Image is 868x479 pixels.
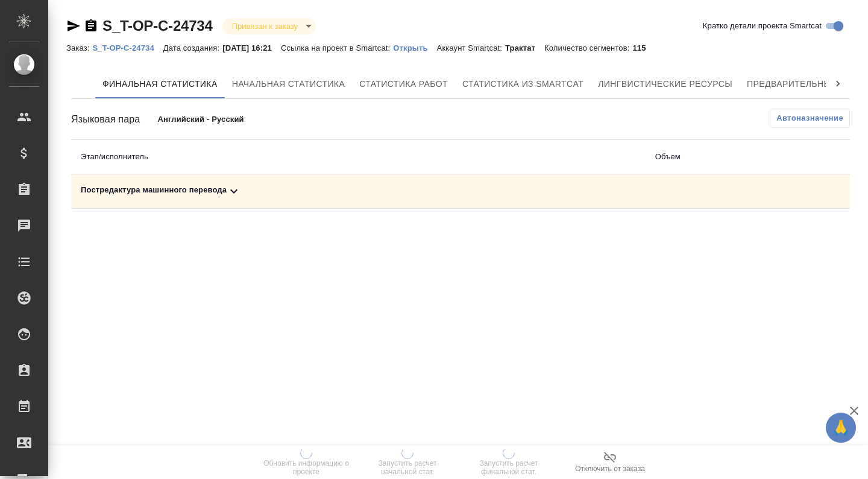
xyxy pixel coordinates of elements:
[632,43,655,52] p: 115
[158,113,331,125] p: Английский - Русский
[163,43,222,52] p: Дата создания:
[393,42,436,52] a: Открыть
[776,112,843,124] span: Автоназначение
[826,413,856,443] button: 🙏
[92,42,163,52] a: S_T-OP-C-24734
[646,140,788,174] th: Объем
[222,18,316,34] div: Привязан к заказу
[544,43,632,52] p: Количество сегментов:
[831,415,851,440] span: 🙏
[102,77,218,92] span: Финальная статистика
[228,21,301,31] button: Привязан к заказу
[66,43,92,52] p: Заказ:
[393,43,436,52] p: Открыть
[703,20,822,32] span: Кратко детали проекта Smartcat
[66,19,81,33] button: Скопировать ссылку для ЯМессенджера
[462,77,583,92] span: Статистика из Smartcat
[222,43,281,52] p: [DATE] 16:21
[437,43,505,52] p: Аккаунт Smartcat:
[71,112,158,127] div: Языковая пара
[598,77,732,92] span: Лингвистические ресурсы
[102,17,213,34] a: S_T-OP-C-24734
[81,184,636,198] div: Toggle Row Expanded
[84,19,98,33] button: Скопировать ссылку
[770,109,850,128] button: Автоназначение
[92,43,163,52] p: S_T-OP-C-24734
[281,43,393,52] p: Ссылка на проект в Smartcat:
[505,43,544,52] p: Трактат
[232,77,345,92] span: Начальная статистика
[359,77,448,92] span: Статистика работ
[71,140,646,174] th: Этап/исполнитель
